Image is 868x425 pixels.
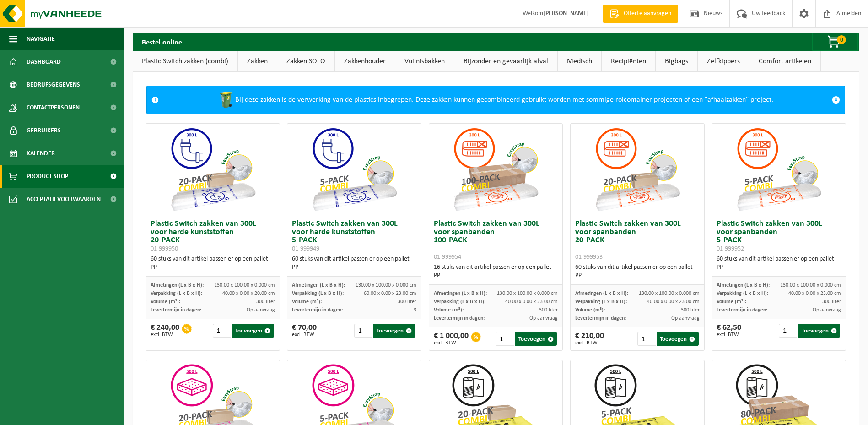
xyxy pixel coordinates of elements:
[232,324,274,338] button: Toevoegen
[292,332,317,338] span: excl. BTW
[717,283,770,288] span: Afmetingen (L x B x H):
[434,263,558,280] div: 16 stuks van dit artikel passen er op een pallet
[671,316,700,321] span: Op aanvraag
[434,340,469,346] span: excl. BTW
[151,220,275,253] h3: Plastic Switch zakken van 300L voor harde kunststoffen 20-PACK
[292,283,345,288] span: Afmetingen (L x B x H):
[717,263,841,272] div: PP
[779,324,797,338] input: 1
[798,324,840,338] button: Toevoegen
[454,51,557,72] a: Bijzonder en gevaarlijk afval
[398,299,416,305] span: 300 liter
[27,188,101,211] span: Acceptatievoorwaarden
[496,332,514,346] input: 1
[717,291,768,296] span: Verpakking (L x B x H):
[603,5,678,23] a: Offerte aanvragen
[277,51,334,72] a: Zakken SOLO
[717,220,841,253] h3: Plastic Switch zakken van 300L voor spanbanden 5-PACK
[292,307,343,313] span: Levertermijn in dagen:
[681,307,700,313] span: 300 liter
[434,299,485,305] span: Verpakking (L x B x H):
[575,340,604,346] span: excl. BTW
[657,332,699,346] button: Toevoegen
[575,316,626,321] span: Levertermijn in dagen:
[414,307,416,313] span: 3
[292,324,317,338] div: € 70,00
[27,27,55,50] span: Navigatie
[292,220,416,253] h3: Plastic Switch zakken van 300L voor harde kunststoffen 5-PACK
[717,255,841,272] div: 60 stuks van dit artikel passen er op een pallet
[395,51,454,72] a: Vuilnisbakken
[222,291,275,296] span: 40.00 x 0.00 x 20.00 cm
[717,245,744,252] span: 01-999952
[217,91,235,109] img: WB-0240-HPE-GN-50.png
[292,245,319,252] span: 01-999949
[788,291,841,296] span: 40.00 x 0.00 x 23.00 cm
[717,324,741,338] div: € 62,50
[505,299,558,305] span: 40.00 x 0.00 x 23.00 cm
[837,35,846,44] span: 0
[213,324,231,338] input: 1
[749,51,820,72] a: Comfort artikelen
[575,307,605,313] span: Volume (m³):
[780,283,841,288] span: 130.00 x 100.00 x 0.000 cm
[373,324,415,338] button: Toevoegen
[637,332,656,346] input: 1
[256,299,275,305] span: 300 liter
[543,10,589,17] strong: [PERSON_NAME]
[529,316,558,321] span: Op aanvraag
[575,220,700,261] h3: Plastic Switch zakken van 300L voor spanbanden 20-PACK
[602,51,655,72] a: Recipiënten
[434,220,558,261] h3: Plastic Switch zakken van 300L voor spanbanden 100-PACK
[308,124,400,215] img: 01-999949
[27,50,61,73] span: Dashboard
[247,307,275,313] span: Op aanvraag
[450,124,541,215] img: 01-999954
[733,124,825,215] img: 01-999952
[151,332,179,338] span: excl. BTW
[27,165,68,188] span: Product Shop
[238,51,277,72] a: Zakken
[292,299,322,305] span: Volume (m³):
[151,291,202,296] span: Verpakking (L x B x H):
[292,263,416,272] div: PP
[717,299,746,305] span: Volume (m³):
[151,283,204,288] span: Afmetingen (L x B x H):
[812,33,858,51] button: 0
[133,51,237,72] a: Plastic Switch zakken (combi)
[292,255,416,272] div: 60 stuks van dit artikel passen er op een pallet
[167,124,259,215] img: 01-999950
[558,51,601,72] a: Medisch
[698,51,749,72] a: Zelfkippers
[27,142,55,165] span: Kalender
[163,86,827,114] div: Bij deze zakken is de verwerking van de plastics inbegrepen. Deze zakken kunnen gecombineerd gebr...
[335,51,395,72] a: Zakkenhouder
[292,291,344,296] span: Verpakking (L x B x H):
[827,86,845,114] a: Sluit melding
[575,272,700,280] div: PP
[434,272,558,280] div: PP
[497,291,558,296] span: 130.00 x 100.00 x 0.000 cm
[592,124,683,215] img: 01-999953
[515,332,557,346] button: Toevoegen
[151,299,180,305] span: Volume (m³):
[822,299,841,305] span: 300 liter
[356,283,416,288] span: 130.00 x 100.00 x 0.000 cm
[151,307,201,313] span: Levertermijn in dagen:
[151,263,275,272] div: PP
[151,255,275,272] div: 60 stuks van dit artikel passen er op een pallet
[214,283,275,288] span: 130.00 x 100.00 x 0.000 cm
[434,254,461,261] span: 01-999954
[717,332,741,338] span: excl. BTW
[354,324,372,338] input: 1
[639,291,700,296] span: 130.00 x 100.00 x 0.000 cm
[27,73,80,96] span: Bedrijfsgegevens
[575,263,700,280] div: 60 stuks van dit artikel passen er op een pallet
[717,307,767,313] span: Levertermijn in dagen:
[647,299,700,305] span: 40.00 x 0.00 x 23.00 cm
[133,33,191,50] h2: Bestel online
[575,254,603,261] span: 01-999953
[575,332,604,346] div: € 210,00
[813,307,841,313] span: Op aanvraag
[575,299,627,305] span: Verpakking (L x B x H):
